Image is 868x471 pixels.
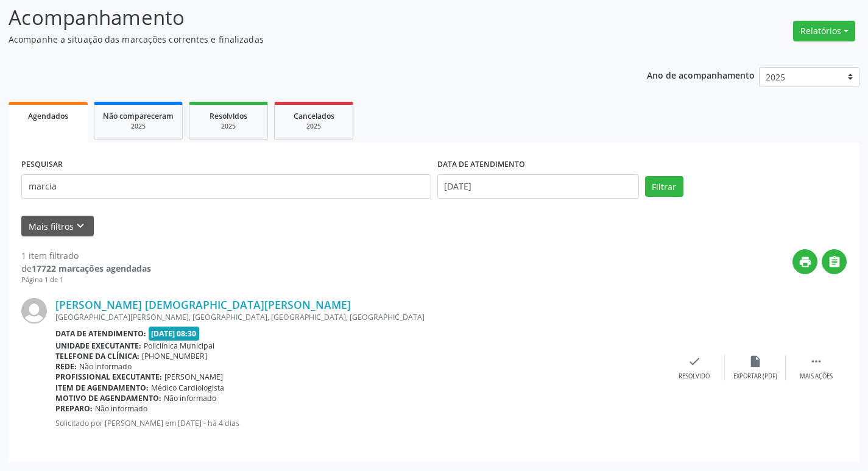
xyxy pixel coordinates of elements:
i:  [828,255,841,269]
input: Nome, CNS [21,174,431,199]
p: Acompanhamento [9,2,604,33]
span: Não informado [95,403,147,414]
button: Filtrar [645,176,683,197]
p: Ano de acompanhamento [647,67,755,82]
b: Rede: [55,361,77,372]
span: Agendados [28,111,68,121]
div: 1 item filtrado [21,249,151,262]
div: 2025 [103,122,174,131]
span: Cancelados [294,111,334,121]
b: Unidade executante: [55,341,141,351]
span: [PERSON_NAME] [164,372,223,382]
span: [DATE] 08:30 [149,327,200,341]
input: Selecione um intervalo [437,174,639,199]
button: Relatórios [793,21,855,41]
div: 2025 [198,122,259,131]
p: Acompanhe a situação das marcações correntes e finalizadas [9,33,604,46]
img: img [21,298,47,324]
span: Não informado [79,361,132,372]
div: Mais ações [800,372,833,381]
span: Não compareceram [103,111,174,121]
div: Página 1 de 1 [21,275,151,285]
div: de [21,262,151,275]
span: Médico Cardiologista [151,383,224,393]
a: [PERSON_NAME] [DEMOGRAPHIC_DATA][PERSON_NAME] [55,298,351,311]
i:  [810,355,823,368]
i: keyboard_arrow_down [74,219,87,233]
label: DATA DE ATENDIMENTO [437,155,525,174]
span: [PHONE_NUMBER] [142,351,207,361]
i: insert_drive_file [749,355,762,368]
b: Preparo: [55,403,93,414]
b: Telefone da clínica: [55,351,139,361]
button: print [792,249,817,274]
span: Não informado [164,393,216,403]
label: PESQUISAR [21,155,63,174]
b: Profissional executante: [55,372,162,382]
div: Resolvido [679,372,710,381]
div: 2025 [283,122,344,131]
b: Data de atendimento: [55,328,146,339]
span: Policlínica Municipal [144,341,214,351]
span: Resolvidos [210,111,247,121]
button:  [822,249,847,274]
i: print [799,255,812,269]
button: Mais filtroskeyboard_arrow_down [21,216,94,237]
i: check [688,355,701,368]
div: Exportar (PDF) [733,372,777,381]
div: [GEOGRAPHIC_DATA][PERSON_NAME], [GEOGRAPHIC_DATA], [GEOGRAPHIC_DATA], [GEOGRAPHIC_DATA] [55,312,664,322]
strong: 17722 marcações agendadas [32,263,151,274]
b: Item de agendamento: [55,383,149,393]
b: Motivo de agendamento: [55,393,161,403]
p: Solicitado por [PERSON_NAME] em [DATE] - há 4 dias [55,418,664,428]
